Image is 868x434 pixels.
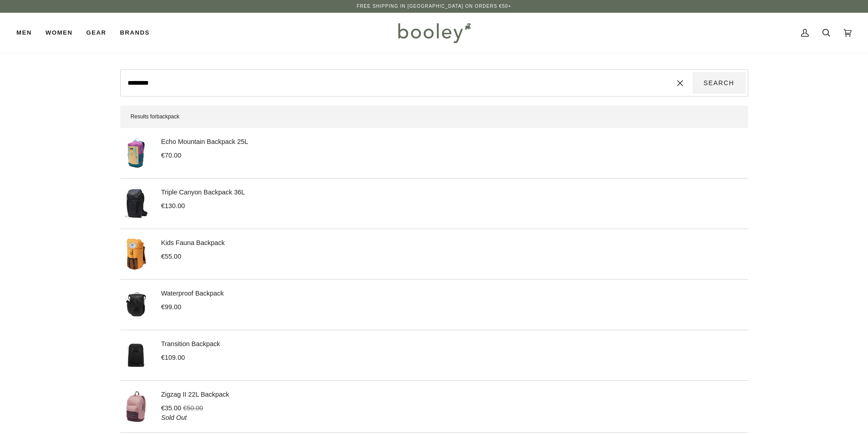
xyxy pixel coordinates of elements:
img: Columbia Zigzag II 22L Backpack Fig/Moonvista/Snowdrift - Booley Galway [120,390,152,423]
a: Zigzag II 22L Backpack [161,391,230,398]
img: Columbia Triple Canyon Backpack 36L Black - Booley Galway [120,188,152,220]
span: Brands [120,28,149,37]
img: Booley [394,20,474,46]
input: Search our store [123,72,668,94]
img: Orca Transition Backpack Black - Booley Galway [120,339,152,371]
a: Triple Canyon Backpack 36L [161,189,245,196]
a: Women [39,13,79,53]
button: Search [693,72,745,94]
p: Free Shipping in [GEOGRAPHIC_DATA] on Orders €50+ [357,3,511,10]
span: €55.00 [161,253,181,260]
img: Orca Waterproof Backpack Black - Booley Galway [120,289,152,321]
em: Sold Out [161,414,187,421]
a: Gear [79,13,113,53]
a: Waterproof Backpack [161,290,224,297]
a: Brands [113,13,156,53]
span: €130.00 [161,202,185,209]
span: €99.00 [161,303,181,311]
span: backpack [156,113,179,120]
span: €50.00 [183,404,203,412]
a: Men [16,13,39,53]
a: Kids Fauna Backpack [161,239,225,246]
a: Echo Mountain Backpack 25L [161,138,248,145]
img: Columbia Echo Mountain Backpack 25LRazzle / River Blue / Sand Dune - Booley Galway [120,137,152,169]
span: €109.00 [161,354,185,361]
span: €35.00 [161,404,181,412]
span: €70.00 [161,152,181,159]
span: Women [46,28,72,37]
p: Results for [131,111,738,123]
a: Transition Backpack [161,340,220,347]
span: Gear [86,28,106,37]
img: Helly Hansen Kids Fauna Backpack Mustard - Booley Galway [120,238,152,270]
span: Men [16,28,32,37]
button: Reset [668,72,692,94]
